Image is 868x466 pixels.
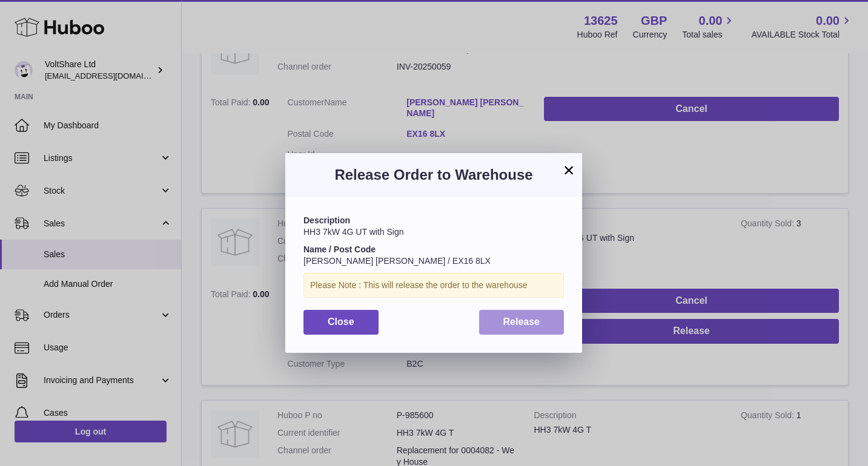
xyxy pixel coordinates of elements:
button: Close [303,310,379,335]
strong: Description [303,215,350,225]
h3: Release Order to Warehouse [303,165,564,185]
span: Release [503,317,540,327]
span: [PERSON_NAME] [PERSON_NAME] / EX16 8LX [303,256,491,266]
strong: Name / Post Code [303,244,376,254]
button: Release [479,310,565,335]
button: × [562,163,576,177]
div: Please Note : This will release the order to the warehouse [303,273,564,298]
span: Close [328,317,354,327]
span: HH3 7kW 4G UT with Sign [303,227,403,237]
